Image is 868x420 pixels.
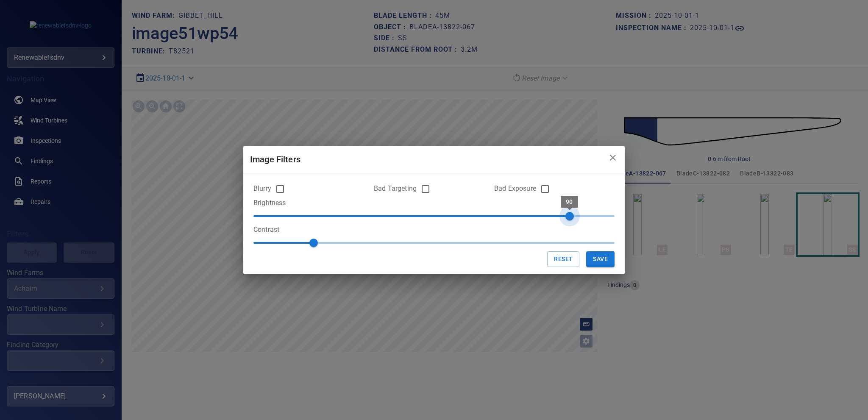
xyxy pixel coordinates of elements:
[374,184,417,193] label: Bad Targeting
[253,198,286,208] label: Brightness
[243,146,625,173] h2: Image Filters
[253,184,271,193] label: Blurry
[253,225,279,234] label: Contrast
[566,198,573,205] span: 90
[604,149,621,166] button: close
[547,251,579,267] button: Reset
[586,251,615,267] button: Save
[494,184,536,193] label: Bad Exposure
